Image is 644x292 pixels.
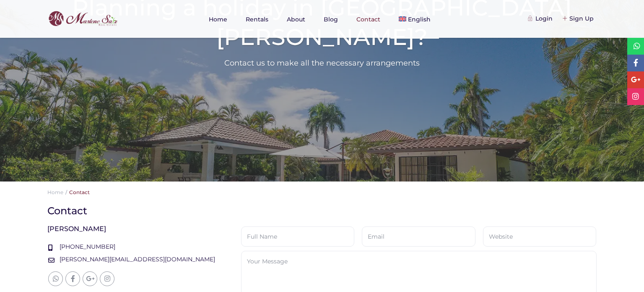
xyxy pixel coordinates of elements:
input: Email [362,226,475,247]
li: Contact [63,189,90,195]
h3: [PERSON_NAME] [47,225,106,234]
a: [PHONE_NUMBER] [60,243,115,250]
input: Full Name [241,226,355,247]
span: English [408,16,431,23]
a: [PERSON_NAME][EMAIL_ADDRESS][DOMAIN_NAME] [60,255,215,263]
a: Home [47,189,63,195]
img: logo [36,9,119,29]
div: Sign Up [563,14,594,23]
h1: Contact [47,204,590,217]
div: Login [529,14,553,23]
input: Website [483,226,597,247]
